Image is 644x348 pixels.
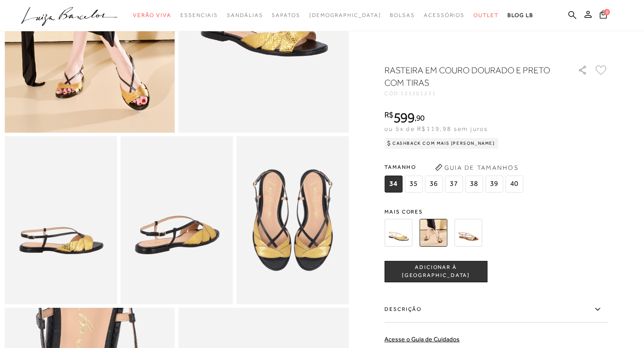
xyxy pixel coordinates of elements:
[465,176,483,193] span: 38
[425,176,443,193] span: 36
[227,12,263,18] span: Sandálias
[180,7,218,24] a: noSubCategoriesText
[4,136,117,305] img: image
[401,90,436,96] span: 125301231
[445,176,463,193] span: 37
[508,7,533,24] a: BLOG LB
[390,7,415,24] a: noSubCategoriesText
[508,12,533,18] span: BLOG LB
[424,7,465,24] a: noSubCategoriesText
[390,12,415,18] span: Bolsas
[272,7,300,24] a: noSubCategoriesText
[416,113,425,122] span: 90
[384,111,393,119] i: R$
[309,12,381,18] span: [DEMOGRAPHIC_DATA]
[227,7,263,24] a: noSubCategoriesText
[384,261,487,282] button: ADICIONAR À [GEOGRAPHIC_DATA]
[384,297,608,323] label: Descrição
[505,176,523,193] span: 40
[384,91,563,96] div: CÓD:
[384,64,552,89] h1: RASTEIRA EM COURO DOURADO E PRETO COM TIRAS
[384,125,488,132] span: ou 5x de R$119,98 sem juros
[384,160,525,174] span: Tamanho
[385,264,487,279] span: ADICIONAR À [GEOGRAPHIC_DATA]
[180,12,218,18] span: Essenciais
[120,136,233,305] img: image
[384,335,460,343] a: Acesse o Guia de Cuidados
[384,138,499,149] div: Cashback com Mais [PERSON_NAME]
[414,114,425,122] i: ,
[384,219,412,247] img: RASTEIRA EM COURO DOURADO E OFF WHITE COM TIRAS
[133,12,171,18] span: Verão Viva
[309,7,381,24] a: noSubCategoriesText
[393,109,414,126] span: 599
[432,160,521,175] button: Guia de Tamanhos
[597,10,610,22] button: 0
[485,176,503,193] span: 39
[473,7,499,24] a: noSubCategoriesText
[272,12,300,18] span: Sapatos
[424,12,465,18] span: Acessórios
[454,219,482,247] img: RASTEIRA EM COURO MULTICOLOR COM TIRAS
[236,136,349,305] img: image
[133,7,171,24] a: noSubCategoriesText
[405,176,422,193] span: 35
[604,9,610,15] span: 0
[384,176,402,193] span: 34
[384,209,608,214] span: Mais cores
[473,12,499,18] span: Outlet
[419,219,447,247] img: RASTEIRA EM COURO DOURADO E PRETO COM TIRAS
